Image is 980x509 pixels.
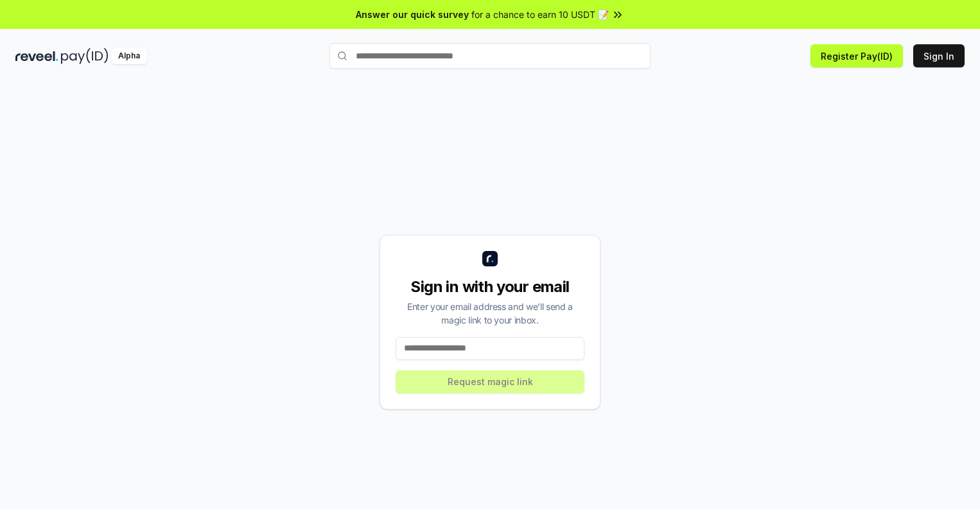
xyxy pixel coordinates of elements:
div: Sign in with your email [396,277,584,297]
span: Answer our quick survey [356,8,469,21]
span: for a chance to earn 10 USDT 📝 [471,8,609,21]
img: logo_small [482,251,498,266]
div: Enter your email address and we’ll send a magic link to your inbox. [396,300,584,327]
button: Register Pay(ID) [810,44,903,67]
div: Alpha [111,48,147,64]
img: reveel_dark [15,48,58,64]
button: Sign In [913,44,965,67]
img: pay_id [61,48,109,64]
